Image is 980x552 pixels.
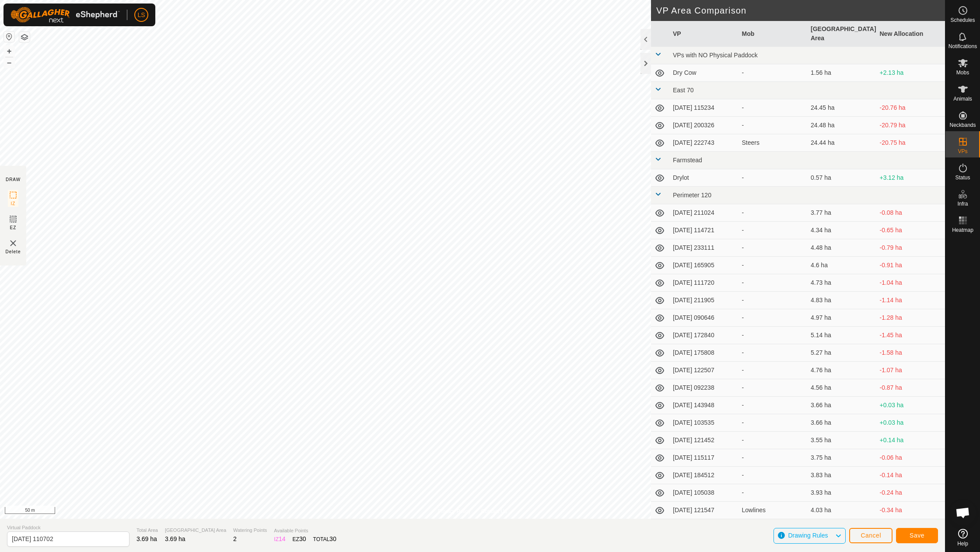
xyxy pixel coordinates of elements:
[807,64,876,82] td: 1.56 ha
[11,200,16,207] span: IZ
[669,484,738,502] td: [DATE] 105038
[10,7,120,23] img: Gallagher Logo
[948,44,977,49] span: Notifications
[669,204,738,222] td: [DATE] 211024
[274,535,285,544] div: IZ
[876,99,945,117] td: -20.76 ha
[945,525,980,550] a: Help
[4,31,14,42] button: Reset Map
[876,327,945,344] td: -1.45 ha
[950,17,975,23] span: Schedules
[807,432,876,449] td: 3.55 ha
[669,362,738,379] td: [DATE] 122507
[438,507,471,515] a: Privacy Policy
[742,488,804,497] div: -
[957,201,968,206] span: Infra
[4,46,14,56] button: +
[876,204,945,222] td: -0.08 ha
[896,528,938,543] button: Save
[807,519,876,537] td: 0.57 ha
[876,519,945,537] td: +3.12 ha
[293,535,306,544] div: EZ
[742,68,804,77] div: -
[669,327,738,344] td: [DATE] 172840
[136,535,157,542] span: 3.69 ha
[876,484,945,502] td: -0.24 ha
[669,309,738,327] td: [DATE] 090646
[742,506,804,515] div: Lowlines
[807,274,876,292] td: 4.73 ha
[876,449,945,467] td: -0.06 ha
[742,313,804,322] div: -
[8,238,18,248] img: VP
[742,243,804,252] div: -
[807,292,876,309] td: 4.83 ha
[952,227,973,233] span: Heatmap
[807,257,876,274] td: 4.6 ha
[233,527,267,534] span: Watering Points
[6,176,21,183] div: DRAW
[742,296,804,305] div: -
[669,239,738,257] td: [DATE] 233111
[807,222,876,239] td: 4.34 ha
[669,117,738,134] td: [DATE] 200326
[669,467,738,484] td: [DATE] 184512
[669,292,738,309] td: [DATE] 211905
[669,397,738,414] td: [DATE] 143948
[7,524,129,531] span: Virtual Paddock
[299,535,306,542] span: 30
[742,453,804,462] div: -
[313,535,336,544] div: TOTAL
[669,449,738,467] td: [DATE] 115117
[742,366,804,375] div: -
[807,397,876,414] td: 3.66 ha
[233,535,237,542] span: 2
[165,535,185,542] span: 3.69 ha
[876,257,945,274] td: -0.91 ha
[807,379,876,397] td: 4.56 ha
[807,204,876,222] td: 3.77 ha
[958,149,967,154] span: VPs
[274,527,336,535] span: Available Points
[807,344,876,362] td: 5.27 ha
[788,532,828,539] span: Drawing Rules
[329,535,336,542] span: 30
[807,502,876,519] td: 4.03 ha
[19,32,30,42] button: Map Layers
[807,362,876,379] td: 4.76 ha
[673,52,758,59] span: VPs with NO Physical Paddock
[876,64,945,82] td: +2.13 ha
[876,432,945,449] td: +0.14 ha
[669,99,738,117] td: [DATE] 115234
[742,138,804,147] div: Steers
[673,192,711,199] span: Perimeter 120
[669,64,738,82] td: Dry Cow
[669,257,738,274] td: [DATE] 165905
[669,379,738,397] td: [DATE] 092238
[742,383,804,392] div: -
[742,103,804,112] div: -
[481,507,507,515] a: Contact Us
[910,532,924,539] span: Save
[876,502,945,519] td: -0.34 ha
[955,175,970,180] span: Status
[876,414,945,432] td: +0.03 ha
[742,471,804,480] div: -
[669,414,738,432] td: [DATE] 103535
[876,222,945,239] td: -0.65 ha
[876,292,945,309] td: -1.14 ha
[669,344,738,362] td: [DATE] 175808
[807,21,876,47] th: [GEOGRAPHIC_DATA] Area
[742,331,804,340] div: -
[807,169,876,187] td: 0.57 ha
[673,87,693,94] span: East 70
[669,432,738,449] td: [DATE] 121452
[876,344,945,362] td: -1.58 ha
[669,502,738,519] td: [DATE] 121547
[876,134,945,152] td: -20.75 ha
[669,21,738,47] th: VP
[4,57,14,68] button: –
[807,327,876,344] td: 5.14 ha
[807,414,876,432] td: 3.66 ha
[876,169,945,187] td: +3.12 ha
